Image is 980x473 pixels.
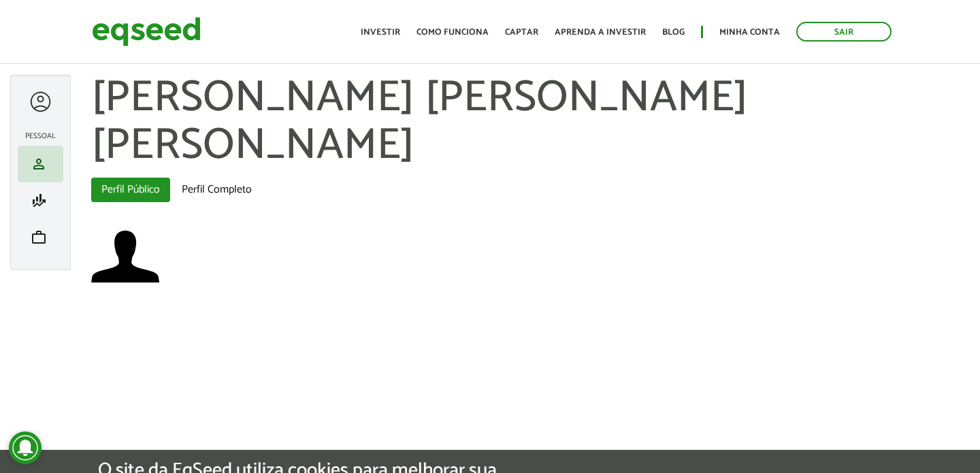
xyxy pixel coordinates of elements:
[21,193,60,209] a: finance_mode
[31,193,47,209] span: finance_mode
[505,28,538,37] a: Captar
[91,178,170,202] a: Perfil Público
[28,89,53,114] a: Expandir menu
[31,229,47,246] span: work
[18,182,63,219] li: Minha simulação
[21,229,60,246] a: work
[91,223,159,291] a: Ver perfil do usuário.
[18,219,63,256] li: Meu portfólio
[171,178,262,202] a: Perfil Completo
[18,146,63,182] li: Meu perfil
[31,156,47,172] span: person
[18,132,63,140] h2: Pessoal
[719,28,780,37] a: Minha conta
[555,28,646,37] a: Aprenda a investir
[796,22,892,42] a: Sair
[21,156,60,172] a: person
[662,28,685,37] a: Blog
[92,14,201,50] img: EqSeed
[416,28,489,37] a: Como funciona
[361,28,400,37] a: Investir
[91,75,970,171] h1: [PERSON_NAME] [PERSON_NAME] [PERSON_NAME]
[91,223,159,291] img: Foto de RONNY CARLOS SOUZA SILVA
